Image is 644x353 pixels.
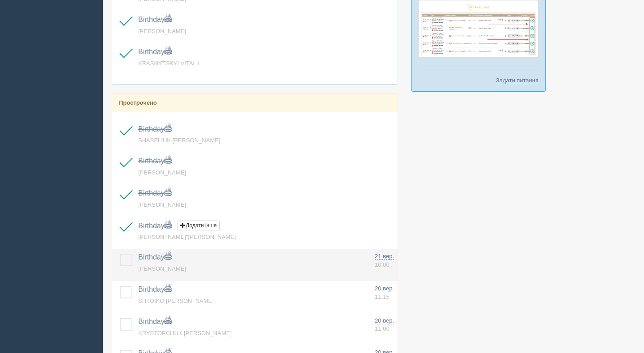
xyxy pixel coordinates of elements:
[375,252,394,269] a: 21 вер. 10:00
[138,201,186,208] a: [PERSON_NAME]
[138,330,232,336] a: KRYSTOPCHUK [PERSON_NAME]
[138,253,172,261] a: Birthday
[496,76,538,85] a: Задати питання
[138,318,172,325] a: Birthday
[138,285,172,293] a: Birthday
[138,169,186,176] a: [PERSON_NAME]
[138,125,172,133] a: Birthday
[375,317,394,333] a: 20 вер. 11:00
[375,285,394,301] a: 20 вер. 11:15
[375,253,394,260] span: 21 вер.
[138,234,236,240] a: [PERSON_NAME]"[PERSON_NAME]
[138,298,214,304] a: SHTOIKO [PERSON_NAME]
[119,99,157,106] b: Прострочено
[138,28,186,34] a: [PERSON_NAME]
[138,222,172,230] a: Birthday
[138,16,172,23] a: Birthday
[138,265,186,272] a: [PERSON_NAME]
[138,157,172,165] a: Birthday
[138,60,199,67] a: KRASNYTSKYI VITALII
[138,189,172,197] a: Birthday
[138,48,172,55] a: Birthday
[375,317,394,324] span: 20 вер.
[138,137,220,144] a: SHABELIUK [PERSON_NAME]
[375,261,390,268] span: 10:00
[375,325,390,332] span: 11:00
[375,293,390,300] span: 11:15
[375,285,394,292] span: 20 вер.
[178,221,219,230] button: Додати інше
